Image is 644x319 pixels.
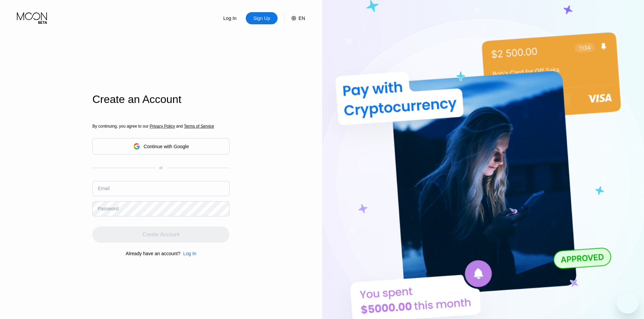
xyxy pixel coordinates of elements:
div: Email [98,186,110,191]
span: and [175,124,184,129]
div: Log In [181,251,196,256]
span: Terms of Service [184,124,214,129]
div: By continuing, you agree to our [92,124,230,129]
div: Already have an account? [126,251,181,256]
span: Privacy Policy [150,124,175,129]
div: Log In [223,15,237,22]
div: Sign Up [246,12,278,24]
div: Password [98,206,118,211]
div: Create an Account [92,93,230,106]
iframe: Button to launch messaging window [617,292,639,314]
div: EN [299,16,305,21]
div: EN [284,12,305,24]
div: Continue with Google [144,144,189,149]
div: or [159,165,163,170]
div: Log In [214,12,246,24]
div: Log In [183,251,196,256]
div: Sign Up [253,15,271,22]
div: Continue with Google [92,138,230,155]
